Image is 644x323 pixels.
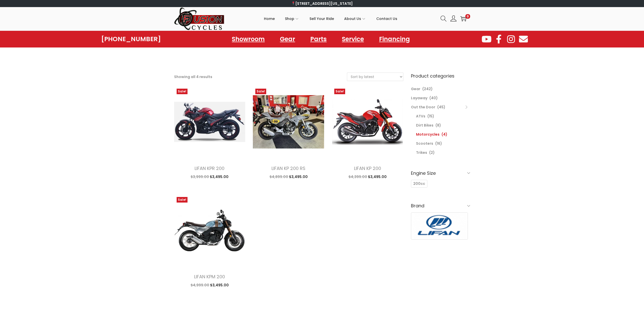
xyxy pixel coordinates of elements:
[191,283,209,288] span: 4,999.00
[174,7,225,31] img: Woostify retina logo
[291,1,353,6] a: [STREET_ADDRESS][US_STATE]
[101,36,161,43] a: [PHONE_NUMBER]
[429,95,438,101] span: (40)
[416,114,425,119] a: ATVs
[305,33,332,45] a: Parts
[429,150,435,155] span: (2)
[289,174,291,179] span: $
[368,174,370,179] span: $
[210,283,212,288] span: $
[174,73,212,80] p: Showing all 4 results
[347,73,403,81] select: Shop order
[344,12,361,25] span: About Us
[191,174,193,179] span: $
[437,105,445,110] span: (45)
[411,105,435,110] a: Out the Door
[416,132,440,137] a: Motorcycles
[411,72,470,79] h6: Product categories
[337,33,369,45] a: Service
[435,141,442,146] span: (16)
[374,33,415,45] a: Financing
[194,274,225,280] a: LIFAN KPM 200
[227,33,270,45] a: Showroom
[348,174,351,179] span: $
[210,283,229,288] span: 3,495.00
[191,283,193,288] span: $
[411,200,470,212] h6: Brand
[227,33,415,45] nav: Menu
[435,123,441,128] span: (8)
[210,174,228,179] span: 3,495.00
[272,165,305,171] a: LIFAN KP 200 RS
[442,132,447,137] span: (4)
[411,86,420,91] a: Gear
[285,12,294,25] span: Shop
[269,174,272,179] span: $
[344,7,366,30] a: About Us
[285,7,299,30] a: Shop
[309,7,334,30] a: Sell Your Ride
[416,141,433,146] a: Scooters
[191,174,209,179] span: 3,999.00
[264,12,275,25] span: Home
[309,12,334,25] span: Sell Your Ride
[292,2,295,5] img: 📍
[427,114,434,119] span: (15)
[411,167,470,179] h6: Engine Size
[368,174,387,179] span: 3,495.00
[275,33,300,45] a: Gear
[348,174,367,179] span: 4,399.00
[225,7,437,30] nav: Primary navigation
[411,95,427,101] a: Layaway
[269,174,288,179] span: 4,899.00
[376,7,397,30] a: Contact Us
[210,174,212,179] span: $
[195,165,224,171] a: LIFAN KPR 200
[376,12,397,25] span: Contact Us
[289,174,308,179] span: 3,495.00
[264,7,275,30] a: Home
[354,165,381,171] a: LIFAN KP 200
[413,181,425,186] span: 200cc
[416,150,427,155] a: Trikes
[411,213,468,239] img: Lifan
[460,16,466,22] a: 0
[422,86,433,91] span: (242)
[416,123,433,128] a: Dirt Bikes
